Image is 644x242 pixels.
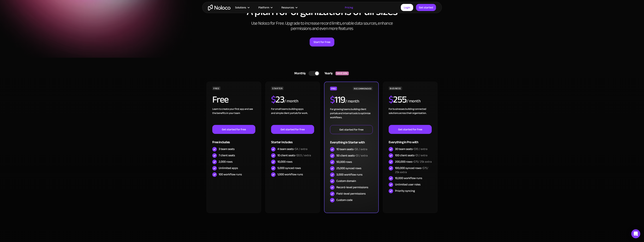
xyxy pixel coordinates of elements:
[294,146,307,152] span: +$4 / extra
[206,6,438,17] h1: A plan for organizations of all sizes
[284,98,298,104] div: / month
[247,21,397,31] h2: Use Noloco for Free. Upgrade to increase record limits, enable data sources, enhance permissions ...
[271,86,284,90] div: STARTER
[277,5,302,10] div: Resources
[219,160,233,164] div: 2,000 rows
[258,5,269,10] div: Platform
[277,160,292,164] div: 10,000 rows
[395,182,420,187] div: Unlimited user roles
[335,72,349,75] div: SAVE 20%
[389,95,407,104] h2: 255
[212,86,221,90] div: FREE
[353,87,373,90] div: RECOMMENDED
[330,87,337,90] div: PRO
[281,5,294,10] div: Resources
[320,71,335,76] div: Yearly
[219,147,235,151] div: 3 team seats
[336,185,368,189] div: Record-level permissions
[310,38,334,46] a: Start for Free
[345,98,359,104] div: / month
[389,134,432,146] div: Everything in Pro with
[212,95,229,104] h2: Free
[212,134,255,146] div: Free includes
[330,134,373,146] div: Everything in Starter with
[277,166,301,170] div: 5,000 synced rows
[271,125,314,134] a: Get started for free
[336,198,353,202] div: Custom code
[336,147,367,151] div: 10 team seats
[271,91,276,108] span: $
[336,153,368,158] div: 50 client seats
[330,125,373,134] a: Get started for free
[277,147,307,151] div: 4 team seats
[631,229,640,238] div: Open Intercom Messenger
[416,4,436,11] a: Get started
[395,147,427,151] div: 30 team seats
[389,91,393,108] span: $
[235,5,246,10] div: Solutions
[330,91,335,108] span: $
[219,153,235,157] div: 7 client seats
[401,4,413,11] a: Login
[212,107,255,125] div: Learn to create your first app and see the benefits in your team ‍
[395,176,422,180] div: 10,000 workflow runs
[407,98,421,104] div: / month
[395,153,427,157] div: 100 client seats
[389,125,432,134] a: Get started for free
[336,179,356,183] div: Custom domain
[271,134,314,146] div: Starter includes
[254,5,277,10] div: Platform
[295,153,311,158] span: +$0.5 / extra
[271,95,284,104] h2: 23
[219,172,242,176] div: 100 workflow runs
[330,107,373,125] div: For growing teams building client portals and internal tools to optimize workflows.
[414,153,427,158] span: +$1 / extra
[395,160,432,164] div: 200,000 rows
[336,192,366,196] div: Field-level permissions
[389,86,402,90] div: BUSINESS
[230,5,254,10] div: Solutions
[208,5,230,10] a: home
[395,165,428,175] span: +$75/ 25k extra
[277,153,311,157] div: 10 client seats
[413,146,427,152] span: +$10 / extra
[395,189,415,193] div: Priority syncing
[336,166,361,170] div: 25,000 synced rows
[389,107,432,125] div: For businesses building connected solutions across their organization. ‍
[395,166,432,174] div: 100,000 synced rows
[212,125,255,134] a: Get started for free
[336,160,352,164] div: 50,000 rows
[277,172,303,176] div: 1,000 workflow runs
[412,159,432,165] span: +$75/ 25k extra
[353,146,367,152] span: +$6 / extra
[219,166,238,170] div: Unlimited apps
[336,173,362,177] div: 3,000 workflow runs
[330,95,345,104] h2: 119
[290,71,309,76] div: Monthly
[340,5,358,10] a: Pricing
[271,107,314,125] div: For small teams building apps and simple client portals for work. ‍
[355,153,368,158] span: +$1 / extra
